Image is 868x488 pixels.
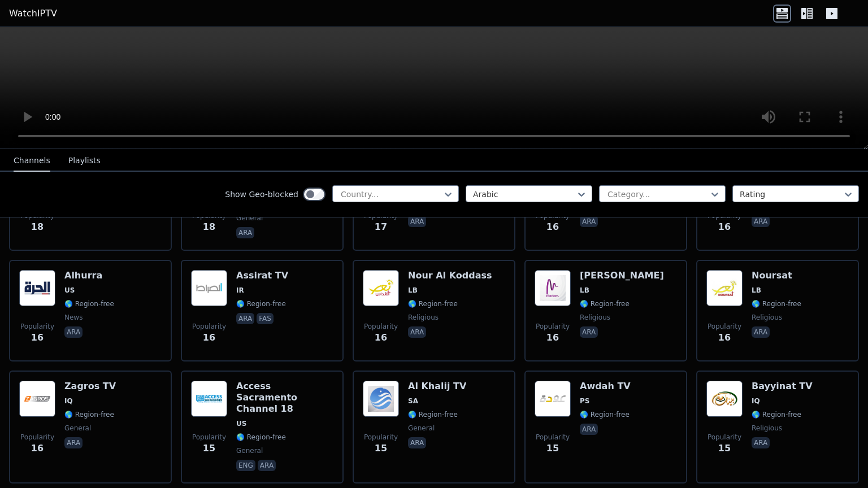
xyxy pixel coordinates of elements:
[718,331,731,345] span: 16
[580,424,598,435] p: ara
[203,442,215,455] span: 15
[580,410,630,419] span: 🌎 Region-free
[375,331,387,345] span: 16
[708,433,741,442] span: Popularity
[580,216,598,227] p: ara
[191,381,227,417] img: Access Sacramento Channel 18
[580,299,630,308] span: 🌎 Region-free
[192,322,226,331] span: Popularity
[580,326,598,338] p: ara
[752,313,782,322] span: religious
[236,460,255,471] p: eng
[236,227,254,238] p: ara
[236,313,254,324] p: ara
[408,270,492,281] h6: Nour Al Koddass
[752,270,801,281] h6: Noursat
[535,381,571,417] img: Awdah TV
[64,299,114,308] span: 🌎 Region-free
[718,220,731,234] span: 16
[363,381,399,417] img: Al Khalij TV
[191,270,227,306] img: Assirat TV
[64,381,116,392] h6: Zagros TV
[236,213,263,223] span: general
[31,220,44,234] span: 18
[408,216,426,227] p: ara
[236,446,263,455] span: general
[752,381,813,392] h6: Bayyinat TV
[546,331,559,345] span: 16
[546,220,559,234] span: 16
[752,326,770,338] p: ara
[408,396,418,406] span: SA
[64,396,73,406] span: IQ
[31,442,44,455] span: 16
[535,270,571,306] img: Nour Mariam
[580,396,589,406] span: PS
[64,424,91,433] span: general
[752,286,761,295] span: LB
[546,442,559,455] span: 15
[375,220,387,234] span: 17
[363,270,399,306] img: Nour Al Koddass
[706,381,743,417] img: Bayyinat TV
[203,331,215,345] span: 16
[408,410,458,419] span: 🌎 Region-free
[20,322,54,331] span: Popularity
[408,326,426,338] p: ara
[64,270,114,281] h6: Alhurra
[68,150,101,172] button: Playlists
[580,286,589,295] span: LB
[225,189,298,200] label: Show Geo-blocked
[14,150,50,172] button: Channels
[257,313,274,324] p: fas
[236,270,288,281] h6: Assirat TV
[203,220,215,234] span: 18
[580,381,631,392] h6: Awdah TV
[19,270,55,306] img: Alhurra
[364,322,398,331] span: Popularity
[236,433,286,442] span: 🌎 Region-free
[64,437,83,448] p: ara
[9,7,57,20] a: WatchIPTV
[20,433,54,442] span: Popularity
[31,331,44,345] span: 16
[64,410,114,419] span: 🌎 Region-free
[752,424,782,433] span: religious
[580,313,610,322] span: religious
[192,433,226,442] span: Popularity
[536,433,570,442] span: Popularity
[236,381,333,415] h6: Access Sacramento Channel 18
[752,396,760,406] span: IQ
[236,299,286,308] span: 🌎 Region-free
[752,437,770,448] p: ara
[580,270,664,281] h6: [PERSON_NAME]
[19,381,55,417] img: Zagros TV
[708,322,741,331] span: Popularity
[408,437,426,448] p: ara
[64,286,75,295] span: US
[752,299,801,308] span: 🌎 Region-free
[236,419,246,428] span: US
[718,442,731,455] span: 15
[375,442,387,455] span: 15
[408,299,458,308] span: 🌎 Region-free
[236,286,244,295] span: IR
[408,313,439,322] span: religious
[408,424,435,433] span: general
[64,326,83,338] p: ara
[64,313,83,322] span: news
[752,216,770,227] p: ara
[258,460,276,471] p: ara
[408,381,466,392] h6: Al Khalij TV
[408,286,418,295] span: LB
[364,433,398,442] span: Popularity
[752,410,801,419] span: 🌎 Region-free
[536,322,570,331] span: Popularity
[706,270,743,306] img: Noursat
